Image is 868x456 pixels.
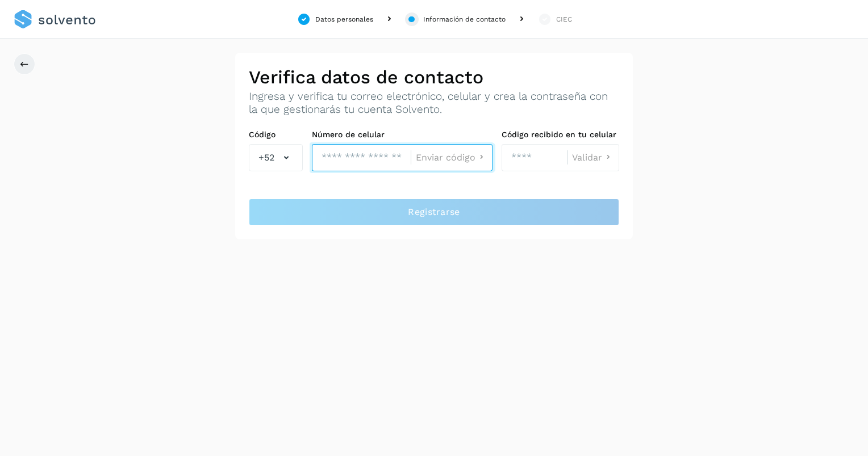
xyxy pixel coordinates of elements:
div: Datos personales [315,14,373,24]
button: Enviar código [416,151,487,163]
label: Código recibido en tu celular [502,130,619,140]
label: Código [249,130,303,140]
span: +52 [258,151,274,164]
span: Enviar código [416,153,475,162]
div: Información de contacto [423,14,506,24]
button: Validar [572,151,614,163]
span: Validar [572,153,602,162]
label: Número de celular [312,130,493,140]
h2: Verifica datos de contacto [249,66,619,88]
p: Ingresa y verifica tu correo electrónico, celular y crea la contraseña con la que gestionarás tu ... [249,90,619,116]
span: Registrarse [408,206,460,218]
div: CIEC [556,14,572,24]
button: Registrarse [249,199,619,226]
